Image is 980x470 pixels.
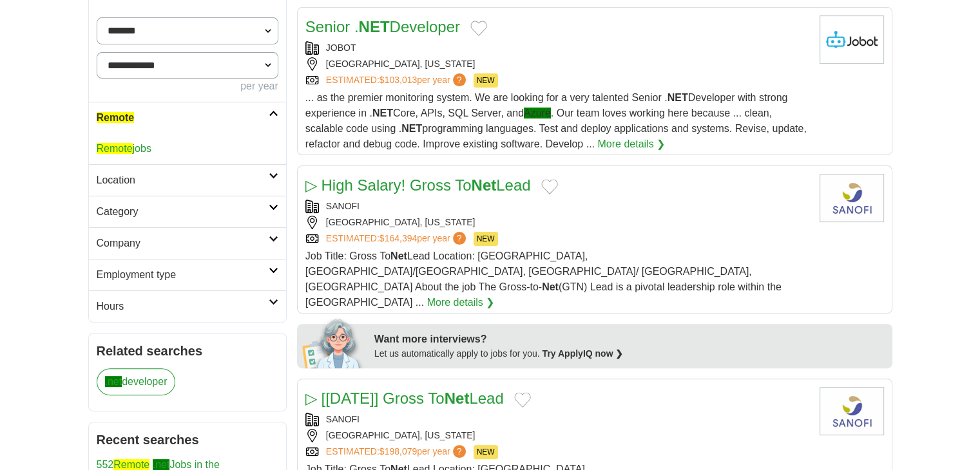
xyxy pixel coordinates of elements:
h2: Recent searches [97,430,278,449]
strong: NET [401,123,422,134]
a: ESTIMATED:$164,394per year? [326,232,468,246]
a: Company [89,227,286,259]
span: ? [453,73,466,86]
a: Remotejobs [97,143,151,154]
strong: Net [445,390,470,407]
h2: Employment type [97,267,269,283]
div: Let us automatically apply to jobs for you. [374,347,885,361]
a: More details ❯ [597,136,665,152]
div: Want more interviews? [374,332,885,347]
strong: NET [359,18,390,35]
strong: Net [390,250,407,261]
a: Remote [89,102,286,133]
div: [GEOGRAPHIC_DATA], [US_STATE] [305,57,809,71]
a: Category [89,196,286,227]
img: Sanofi Group logo [820,387,884,435]
span: .net [153,459,170,470]
span: Remote [97,112,135,123]
h2: Category [97,204,269,220]
img: apply-iq-scientist.png [302,317,365,368]
h2: Location [97,173,269,188]
span: NEW [474,445,498,459]
a: SANOFI [326,201,360,211]
span: Remote [97,143,133,154]
strong: NET [668,92,688,103]
a: Employment type [89,259,286,290]
a: Hours [89,290,286,322]
button: Add to favorite jobs [514,392,531,408]
span: NEW [474,232,498,246]
a: ▷ [[DATE]] Gross ToNetLead [305,390,504,407]
button: Add to favorite jobs [470,21,487,36]
span: $164,394 [380,233,417,243]
span: Remote [113,459,149,470]
img: Jobot logo [820,15,884,64]
span: NEW [474,73,498,88]
span: Azure [524,108,551,118]
a: ESTIMATED:$198,079per year? [326,445,468,459]
a: More details ❯ [427,295,495,310]
a: JOBOT [326,42,356,53]
div: per year [97,79,278,94]
a: Try ApplyIQ now ❯ [543,348,624,359]
span: .net [105,376,122,387]
h2: Company [97,236,269,251]
h2: Related searches [97,341,278,361]
strong: NET [372,108,393,118]
strong: Net [471,176,496,194]
a: ESTIMATED:$103,013per year? [326,73,468,88]
span: $198,079 [380,446,417,456]
span: ? [453,232,466,245]
button: Add to favorite jobs [541,179,558,194]
div: [GEOGRAPHIC_DATA], [US_STATE] [305,429,809,442]
a: SANOFI [326,414,360,424]
a: Location [89,164,286,196]
div: [GEOGRAPHIC_DATA], [US_STATE] [305,216,809,229]
span: $103,013 [380,75,417,85]
span: Job Title: Gross To Lead Location: [GEOGRAPHIC_DATA], [GEOGRAPHIC_DATA]/[GEOGRAPHIC_DATA], [GEOGR... [305,250,782,308]
a: .netdeveloper [97,368,176,395]
img: Sanofi Group logo [820,174,884,222]
h2: Hours [97,299,269,314]
strong: Net [542,281,559,292]
a: ▷ High Salary! Gross ToNetLead [305,176,531,194]
span: ... as the premier monitoring system. We are looking for a very talented Senior . Developer with ... [305,92,807,149]
a: Senior .NETDeveloper [305,18,460,35]
span: ? [453,445,466,458]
